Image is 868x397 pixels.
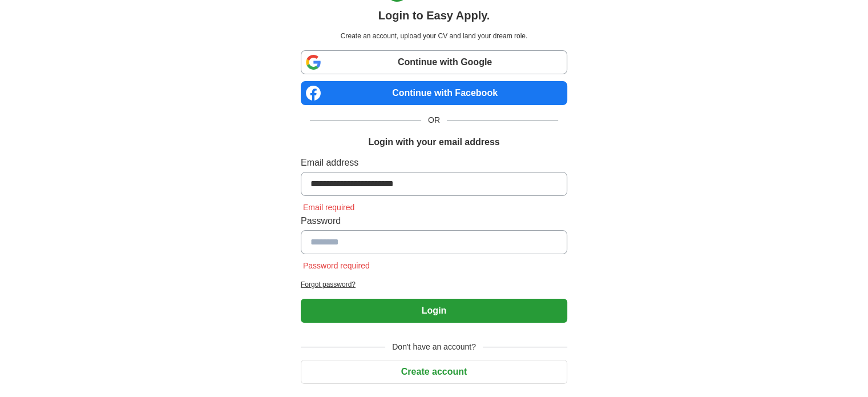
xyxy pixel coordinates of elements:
[301,261,372,270] span: Password required
[301,203,357,212] span: Email required
[303,31,565,41] p: Create an account, upload your CV and land your dream role.
[368,135,499,149] h1: Login with your email address
[301,367,567,376] a: Create account
[301,214,567,228] label: Password
[301,81,567,105] a: Continue with Facebook
[301,156,567,170] label: Email address
[378,7,490,24] h1: Login to Easy Apply.
[421,114,447,126] span: OR
[301,360,567,384] button: Create account
[385,341,483,353] span: Don't have an account?
[301,279,567,290] a: Forgot password?
[301,299,567,323] button: Login
[301,50,567,74] a: Continue with Google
